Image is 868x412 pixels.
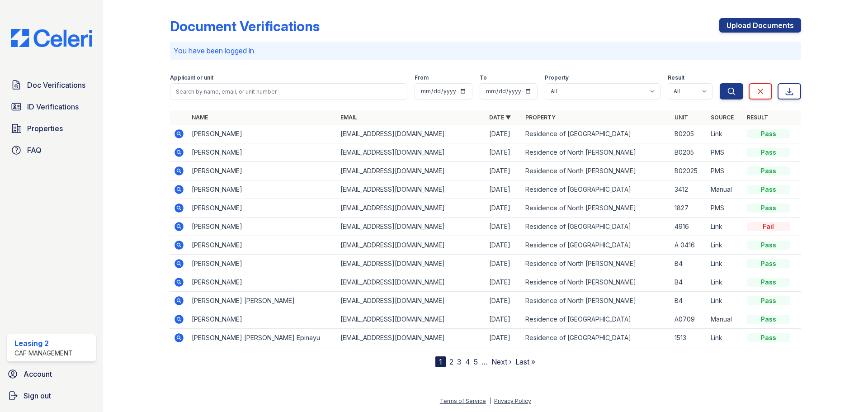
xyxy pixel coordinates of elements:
[675,114,688,121] a: Unit
[188,162,337,180] td: [PERSON_NAME]
[188,143,337,162] td: [PERSON_NAME]
[671,329,707,347] td: 1513
[170,74,213,81] label: Applicant or unit
[188,125,337,143] td: [PERSON_NAME]
[671,255,707,273] td: B4
[515,357,535,366] a: Last »
[474,357,478,366] a: 5
[337,329,486,347] td: [EMAIL_ADDRESS][DOMAIN_NAME]
[494,398,531,404] a: Privacy Policy
[522,292,670,310] td: Residence of North [PERSON_NAME]
[337,292,486,310] td: [EMAIL_ADDRESS][DOMAIN_NAME]
[486,236,522,255] td: [DATE]
[671,125,707,143] td: B0205
[188,218,337,236] td: [PERSON_NAME]
[337,125,486,143] td: [EMAIL_ADDRESS][DOMAIN_NAME]
[174,45,797,56] p: You have been logged in
[27,101,79,112] span: ID Verifications
[522,143,670,162] td: Residence of North [PERSON_NAME]
[486,162,522,180] td: [DATE]
[337,199,486,218] td: [EMAIL_ADDRESS][DOMAIN_NAME]
[486,143,522,162] td: [DATE]
[170,18,320,34] div: Document Verifications
[522,218,670,236] td: Residence of [GEOGRAPHIC_DATA]
[671,273,707,292] td: B4
[486,255,522,273] td: [DATE]
[340,114,357,121] a: Email
[707,236,743,255] td: Link
[415,74,429,81] label: From
[747,114,768,121] a: Result
[522,329,670,347] td: Residence of [GEOGRAPHIC_DATA]
[7,119,96,137] a: Properties
[337,255,486,273] td: [EMAIL_ADDRESS][DOMAIN_NAME]
[465,357,470,366] a: 4
[4,29,99,47] img: CE_Logo_Blue-a8612792a0a2168367f1c8372b55b34899dd931a85d93a1a3d3e32e68fde9ad4.png
[337,180,486,199] td: [EMAIL_ADDRESS][DOMAIN_NAME]
[707,255,743,273] td: Link
[668,74,684,81] label: Result
[14,338,73,349] div: Leasing 2
[671,199,707,218] td: 1827
[707,310,743,329] td: Manual
[747,129,790,138] div: Pass
[522,162,670,180] td: Residence of North [PERSON_NAME]
[435,356,446,367] div: 1
[489,398,491,404] div: |
[719,18,801,33] a: Upload Documents
[486,218,522,236] td: [DATE]
[671,310,707,329] td: A0709
[7,98,96,116] a: ID Verifications
[188,255,337,273] td: [PERSON_NAME]
[480,74,487,81] label: To
[188,329,337,347] td: [PERSON_NAME] [PERSON_NAME] Epinayu
[671,218,707,236] td: 4916
[707,125,743,143] td: Link
[747,241,790,250] div: Pass
[747,259,790,268] div: Pass
[337,143,486,162] td: [EMAIL_ADDRESS][DOMAIN_NAME]
[491,357,512,366] a: Next ›
[24,390,51,401] span: Sign out
[7,76,96,94] a: Doc Verifications
[747,315,790,324] div: Pass
[27,145,42,156] span: FAQ
[747,222,790,231] div: Fail
[522,273,670,292] td: Residence of North [PERSON_NAME]
[188,199,337,218] td: [PERSON_NAME]
[14,349,73,358] div: CAF Management
[188,310,337,329] td: [PERSON_NAME]
[522,310,670,329] td: Residence of [GEOGRAPHIC_DATA]
[337,162,486,180] td: [EMAIL_ADDRESS][DOMAIN_NAME]
[457,357,462,366] a: 3
[188,180,337,199] td: [PERSON_NAME]
[486,125,522,143] td: [DATE]
[489,114,511,121] a: Date ▼
[525,114,556,121] a: Property
[747,333,790,342] div: Pass
[486,292,522,310] td: [DATE]
[4,387,99,405] a: Sign out
[747,204,790,213] div: Pass
[170,83,407,99] input: Search by name, email, or unit number
[337,236,486,255] td: [EMAIL_ADDRESS][DOMAIN_NAME]
[711,114,734,121] a: Source
[481,356,488,367] span: …
[188,273,337,292] td: [PERSON_NAME]
[747,148,790,157] div: Pass
[486,310,522,329] td: [DATE]
[707,180,743,199] td: Manual
[27,80,85,90] span: Doc Verifications
[486,273,522,292] td: [DATE]
[707,292,743,310] td: Link
[671,143,707,162] td: B0205
[522,236,670,255] td: Residence of [GEOGRAPHIC_DATA]
[486,199,522,218] td: [DATE]
[486,180,522,199] td: [DATE]
[4,365,99,383] a: Account
[337,310,486,329] td: [EMAIL_ADDRESS][DOMAIN_NAME]
[337,218,486,236] td: [EMAIL_ADDRESS][DOMAIN_NAME]
[707,143,743,162] td: PMS
[707,273,743,292] td: Link
[747,278,790,287] div: Pass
